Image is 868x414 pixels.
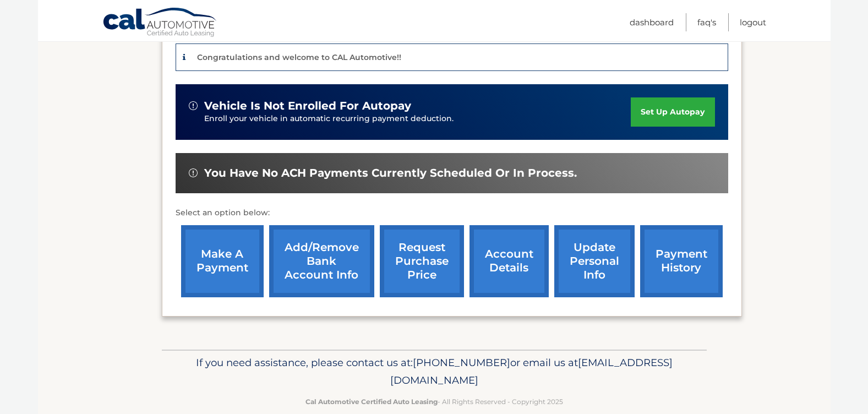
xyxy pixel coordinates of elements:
a: request purchase price [380,225,464,297]
img: alert-white.svg [189,101,198,110]
img: alert-white.svg [189,168,198,177]
a: make a payment [181,225,264,297]
p: If you need assistance, please contact us at: or email us at [169,354,700,389]
a: account details [470,225,549,297]
strong: Cal Automotive Certified Auto Leasing [305,397,438,406]
span: [PHONE_NUMBER] [413,356,510,369]
a: update personal info [554,225,635,297]
a: FAQ's [697,13,716,31]
p: Select an option below: [176,206,728,220]
a: payment history [640,225,723,297]
span: vehicle is not enrolled for autopay [204,99,411,113]
a: Cal Automotive [102,7,218,39]
p: Enroll your vehicle in automatic recurring payment deduction. [204,113,631,125]
a: Logout [740,13,766,31]
p: - All Rights Reserved - Copyright 2025 [169,396,700,407]
a: set up autopay [631,97,714,127]
a: Add/Remove bank account info [269,225,374,297]
span: You have no ACH payments currently scheduled or in process. [204,166,577,180]
p: Congratulations and welcome to CAL Automotive!! [197,52,401,62]
a: Dashboard [630,13,674,31]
